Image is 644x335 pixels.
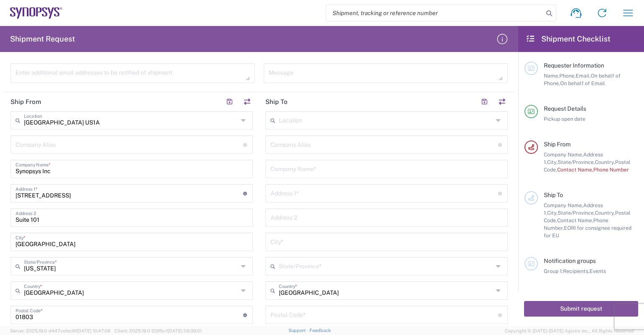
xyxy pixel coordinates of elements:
[10,328,111,333] span: Server: 2025.19.0-d447cefac8f
[557,217,593,223] span: Contact Name,
[558,159,595,165] span: State/Province,
[114,328,202,333] span: Client: 2025.19.0-129fbcf
[309,328,331,333] a: Feedback
[547,159,558,165] span: City,
[544,141,571,148] span: Ship From
[560,80,605,86] span: On behalf of Email
[544,116,585,122] span: Pickup open date
[544,73,559,79] span: Name,
[526,34,610,44] h2: Shipment Checklist
[544,202,583,208] span: Company Name,
[265,98,288,106] h2: Ship To
[168,328,202,333] span: [DATE] 09:39:01
[10,98,41,106] h2: Ship From
[557,166,593,173] span: Contact Name,
[544,257,596,264] span: Notification groups
[595,159,615,165] span: Country,
[589,268,606,274] span: Events
[10,34,75,44] h2: Shipment Request
[524,301,638,317] button: Submit request
[595,210,615,216] span: Country,
[544,268,563,274] span: Group 1:
[544,225,631,239] span: EORI for consignee required for EU
[544,192,563,198] span: Ship To
[558,210,595,216] span: State/Province,
[544,151,583,158] span: Company Name,
[77,328,111,333] span: [DATE] 10:47:06
[544,105,586,112] span: Request Details
[547,210,558,216] span: City,
[505,327,634,335] span: Copyright © [DATE]-[DATE] Agistix Inc., All Rights Reserved
[576,73,591,79] span: Email,
[593,166,629,173] span: Phone Number
[559,73,576,79] span: Phone,
[544,62,604,69] span: Requester Information
[563,268,589,274] span: Recipients,
[326,5,543,21] input: Shipment, tracking or reference number
[288,328,309,333] a: Support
